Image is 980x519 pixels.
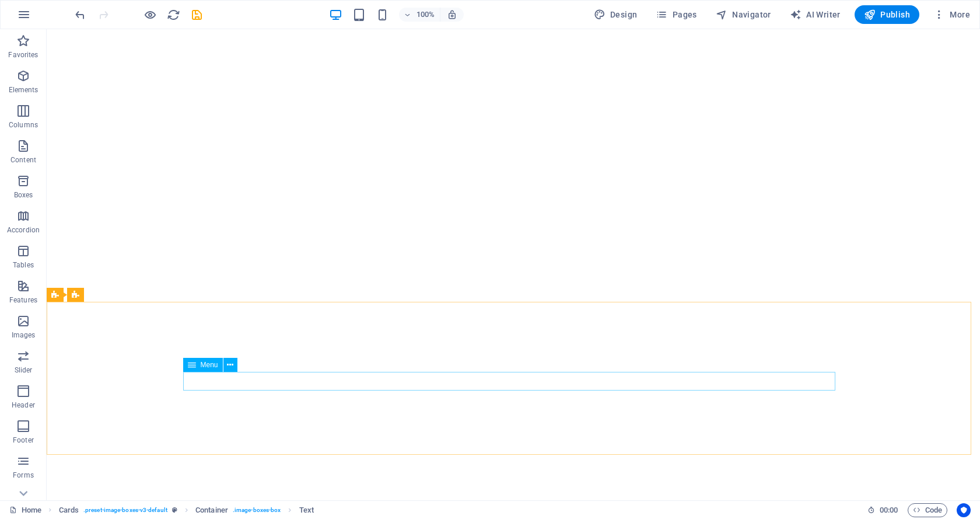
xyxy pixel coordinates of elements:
h6: Session time [867,503,898,517]
button: undo [73,8,87,22]
p: Images [12,330,36,340]
button: Design [589,5,642,24]
p: Boxes [14,190,33,200]
span: Click to select. Double-click to edit [299,503,314,517]
p: Footer [13,436,34,445]
button: 100% [399,8,440,22]
button: Pages [651,5,701,24]
button: save [190,8,204,22]
p: Forms [13,471,34,480]
p: Content [10,155,36,165]
button: reload [166,8,180,22]
span: Click to select. Double-click to edit [59,503,79,517]
button: AI Writer [785,5,845,24]
span: : [888,506,890,514]
button: Code [908,503,947,517]
i: On resize automatically adjust zoom level to fit chosen device. [447,9,457,20]
span: Click to select. Double-click to edit [195,503,228,517]
i: Undo: columns ((4, null, 1) -> (3, null, 1)) (Ctrl+Z) [73,8,87,22]
span: Pages [656,9,696,20]
button: Usercentrics [957,503,971,517]
i: Save (Ctrl+S) [190,8,204,22]
span: Design [594,9,638,20]
span: Navigator [716,9,771,20]
h6: 100% [416,8,435,22]
p: Header [12,400,35,410]
span: . image-boxes-box [233,503,281,517]
p: Elements [9,85,38,95]
span: Publish [864,9,910,20]
span: AI Writer [790,9,841,20]
button: Publish [855,5,919,24]
i: This element is a customizable preset [172,507,177,513]
span: . preset-image-boxes-v3-default [83,503,167,517]
span: 00 00 [880,503,898,517]
span: Code [913,503,942,517]
nav: breadcrumb [59,503,314,517]
p: Favorites [8,50,38,60]
button: Navigator [711,5,776,24]
span: Menu [201,361,218,368]
p: Features [9,295,37,305]
p: Slider [15,365,33,375]
p: Accordion [7,225,40,235]
button: More [929,5,975,24]
p: Tables [13,260,34,270]
a: Home [9,503,41,517]
p: Columns [9,120,38,130]
span: More [933,9,970,20]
